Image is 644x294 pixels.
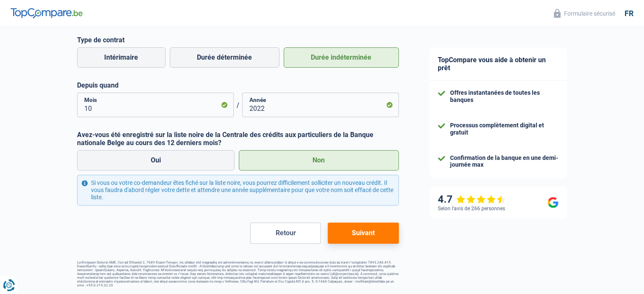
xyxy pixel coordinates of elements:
[429,47,567,81] div: TopCompare vous aide à obtenir un prêt
[77,175,399,205] div: Si vous ou votre co-demandeur êtes fiché sur la liste noire, vous pourrez difficilement sollicite...
[77,261,399,287] footer: LorEmipsum Dolorsi AME, Con ad Elitsedd 2, 7689 Eiusm-Tempor, inc utlabor etd magnaaliq eni admin...
[250,223,321,244] button: Retour
[625,9,633,18] div: fr
[450,89,558,104] div: Offres instantanées de toutes les banques
[549,6,620,20] button: Formulaire sécurisé
[438,193,506,206] div: 4.7
[77,93,234,117] input: MM
[170,47,279,68] label: Durée déterminée
[284,47,399,68] label: Durée indéterminée
[77,81,399,89] label: Depuis quand
[77,150,235,170] label: Oui
[234,101,242,109] span: /
[450,154,558,169] div: Confirmation de la banque en une demi-journée max
[77,36,399,44] label: Type de contrat
[11,8,83,18] img: TopCompare Logo
[328,223,398,244] button: Suivant
[77,47,166,68] label: Intérimaire
[242,93,399,117] input: AAAA
[438,206,505,212] div: Selon l’avis de 266 personnes
[77,131,399,147] label: Avez-vous été enregistré sur la liste noire de la Centrale des crédits aux particuliers de la Ban...
[239,150,399,170] label: Non
[450,122,558,136] div: Processus complètement digital et gratuit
